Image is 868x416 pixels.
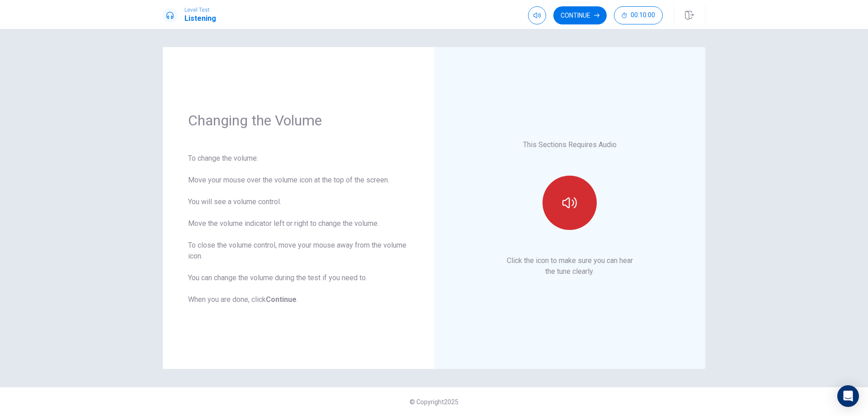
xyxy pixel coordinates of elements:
[523,139,617,150] p: This Sections Requires Audio
[631,12,655,19] span: 00:10:00
[507,255,633,277] p: Click the icon to make sure you can hear the tune clearly.
[266,295,297,304] b: Continue
[184,7,216,13] span: Level Test
[614,6,663,24] button: 00:10:00
[410,398,458,406] span: © Copyright 2025
[188,111,409,129] h1: Changing the Volume
[184,13,216,24] h1: Listening
[553,6,607,24] button: Continue
[837,385,859,407] div: Open Intercom Messenger
[188,153,409,305] div: To change the volume: Move your mouse over the volume icon at the top of the screen. You will see...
